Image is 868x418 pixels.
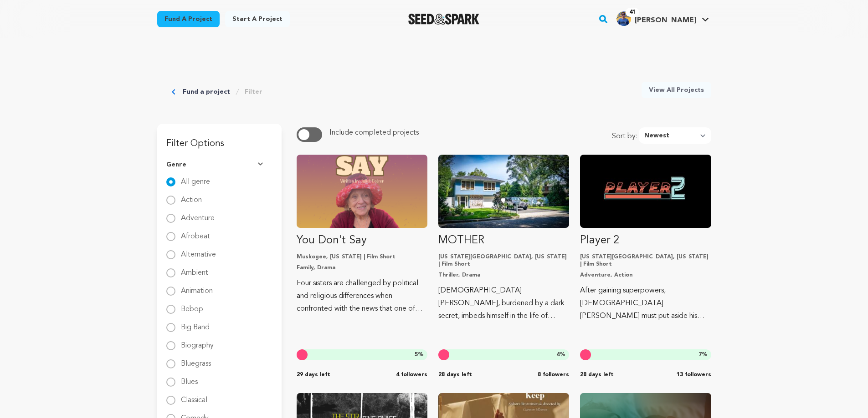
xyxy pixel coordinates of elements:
[181,298,203,313] label: Bebop
[181,207,215,222] label: Adventure
[699,351,708,358] span: %
[438,371,472,378] span: 28 days left
[408,14,480,25] img: Seed&Spark Logo Dark Mode
[166,153,272,176] button: Genre
[438,253,569,268] p: [US_STATE][GEOGRAPHIC_DATA], [US_STATE] | Film Short
[538,371,569,378] span: 8 followers
[408,14,480,25] a: Seed&Spark Homepage
[415,352,418,358] span: 5
[181,262,208,277] label: Ambient
[580,155,711,322] a: Fund Player 2
[580,253,711,268] p: [US_STATE][GEOGRAPHIC_DATA], [US_STATE] | Film Short
[616,11,696,26] div: Brijesh G.'s Profile
[438,155,569,322] a: Fund MOTHER
[245,87,262,96] a: Filter
[183,87,230,96] a: Fund a project
[181,335,214,349] label: Biography
[415,351,424,358] span: %
[329,129,419,136] span: Include completed projects
[580,272,711,279] p: Adventure, Action
[181,317,210,331] label: Big Band
[181,371,198,386] label: Blues
[677,371,711,378] span: 13 followers
[438,284,569,322] p: [DEMOGRAPHIC_DATA] [PERSON_NAME], burdened by a dark secret, imbeds himself in the life of [PERSO...
[297,155,427,315] a: Fund You Don&#039;t Say
[556,351,565,358] span: %
[438,272,569,279] p: Thriller, Drama
[181,389,207,404] label: Classical
[642,82,711,98] a: View All Projects
[635,17,696,24] span: [PERSON_NAME]
[616,11,631,26] img: aa3a6eba01ca51bb.jpg
[580,284,711,322] p: After gaining superpowers, [DEMOGRAPHIC_DATA] [PERSON_NAME] must put aside his rivalry with his y...
[157,124,282,153] h3: Filter Options
[580,233,711,248] p: Player 2
[626,8,639,17] span: 41
[181,226,210,240] label: Afrobeat
[181,244,216,258] label: Alternative
[225,11,290,27] a: Start a project
[172,82,262,102] div: Breadcrumb
[181,171,210,186] label: All genre
[556,352,560,358] span: 4
[297,264,427,272] p: Family, Drama
[297,233,427,248] p: You Don't Say
[297,277,427,315] p: Four sisters are challenged by political and religious differences when confronted with the news ...
[181,280,213,295] label: Animation
[699,352,702,358] span: 7
[438,233,569,248] p: MOTHER
[157,11,220,27] a: Fund a project
[181,353,211,368] label: Bluegrass
[396,371,427,378] span: 4 followers
[612,131,639,144] span: Sort by:
[181,189,202,204] label: Action
[258,162,265,167] img: Seed&Spark Arrow Down Icon
[615,10,711,26] a: Brijesh G.'s Profile
[615,10,711,29] span: Brijesh G.'s Profile
[297,253,427,261] p: Muskogee, [US_STATE] | Film Short
[580,371,614,378] span: 28 days left
[297,371,330,378] span: 29 days left
[166,160,186,169] span: Genre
